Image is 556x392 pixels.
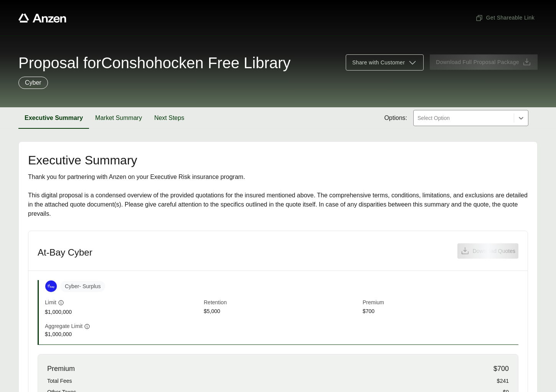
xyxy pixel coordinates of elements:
p: Cyber [25,78,41,87]
span: $1,000,000 [45,330,201,338]
div: Thank you for partnering with Anzen on your Executive Risk insurance program. This digital propos... [28,172,528,218]
span: Share with Customer [352,59,405,67]
span: $700 [363,307,518,316]
button: Next Steps [148,107,190,129]
span: Aggregate Limit [45,322,82,330]
button: Share with Customer [346,54,424,71]
span: Proposal for Conshohocken Free Library [18,55,290,71]
span: $241 [497,377,509,385]
span: Total Fees [47,377,72,385]
span: $1,000,000 [45,308,201,316]
span: $700 [493,364,509,374]
span: $5,000 [204,307,360,316]
button: Market Summary [89,107,148,129]
button: Executive Summary [18,107,89,129]
button: Get Shareable Link [472,11,538,25]
img: At-Bay [45,280,57,292]
span: Premium [47,364,75,374]
span: Get Shareable Link [475,14,535,22]
span: Premium [363,299,518,307]
span: Retention [204,299,360,307]
h2: Executive Summary [28,154,528,166]
a: Anzen website [18,13,66,23]
h3: At-Bay Cyber [38,247,92,258]
span: Cyber - Surplus [60,281,105,292]
span: Limit [45,299,56,307]
span: Options: [384,113,407,123]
